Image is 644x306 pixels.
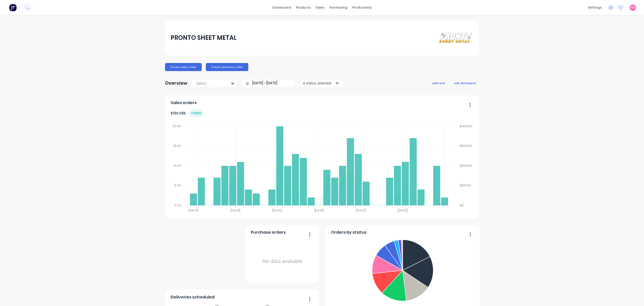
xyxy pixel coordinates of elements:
tspan: 0.00 [174,203,181,207]
div: products [294,4,313,11]
tspan: 20.00 [172,124,181,128]
tspan: [DATE] [356,208,366,212]
tspan: [DATE] [398,208,408,212]
button: Create purchase order [206,63,248,71]
tspan: [DATE] [188,208,198,212]
tspan: 10.00 [173,164,181,168]
tspan: $40000 [460,124,472,128]
tspan: $20000 [460,164,472,168]
button: edit dashboard [451,80,479,86]
button: Create sales order [165,63,202,71]
tspan: [DATE] [314,208,324,212]
tspan: [DATE] [230,208,240,212]
div: $ 180.08k [171,109,204,117]
button: add card [429,80,448,86]
div: + 100 % [189,109,204,117]
img: Factory [9,4,17,11]
span: Orders by status [331,229,367,235]
div: productivity [350,4,374,11]
a: dashboard [270,4,294,11]
span: Deliveries scheduled [171,294,215,300]
div: PRONTO SHEET METAL [171,33,237,43]
div: No data available [251,237,314,285]
span: BA [631,5,635,10]
div: settings [585,4,604,11]
span: Purchase orders [251,229,286,235]
div: 4 status selected [303,80,335,86]
div: sales [313,4,327,11]
span: Sales orders [171,100,197,106]
tspan: 15.00 [173,144,181,148]
tspan: 5.00 [174,183,181,188]
tspan: [DATE] [272,208,282,212]
tspan: $10000 [460,183,471,188]
img: PRONTO SHEET METAL [438,32,473,43]
tspan: $30000 [460,144,472,148]
button: 4 status selected [300,79,343,87]
div: purchasing [327,4,350,11]
tspan: $0 [460,203,464,207]
div: Overview [165,78,187,88]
